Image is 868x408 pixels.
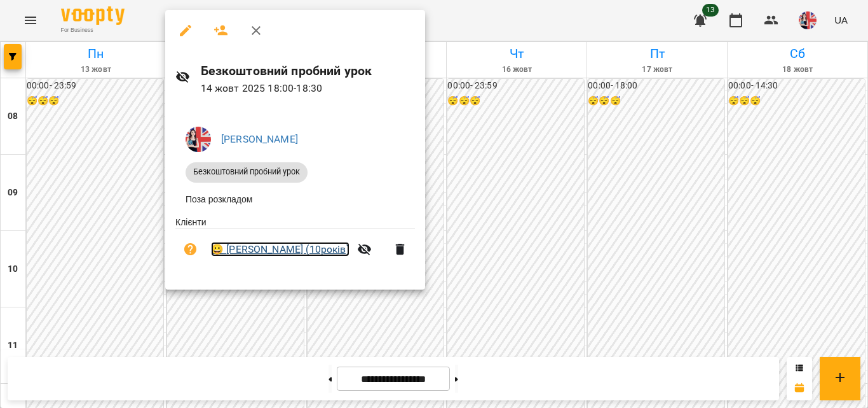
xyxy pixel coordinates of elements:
[175,216,415,275] ul: Клієнти
[221,133,298,145] a: [PERSON_NAME]
[175,188,415,211] li: Поза розкладом
[201,61,416,81] h6: Безкоштовний пробний урок
[186,166,308,178] span: Безкоштовний пробний урок
[211,242,349,257] a: 😀 [PERSON_NAME] (10років)
[201,81,416,96] p: 14 жовт 2025 18:00 - 18:30
[175,234,206,265] button: Візит ще не сплачено. Додати оплату?
[186,127,211,152] img: d0017d71dfde334b29fd95c5111e321b.jpeg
